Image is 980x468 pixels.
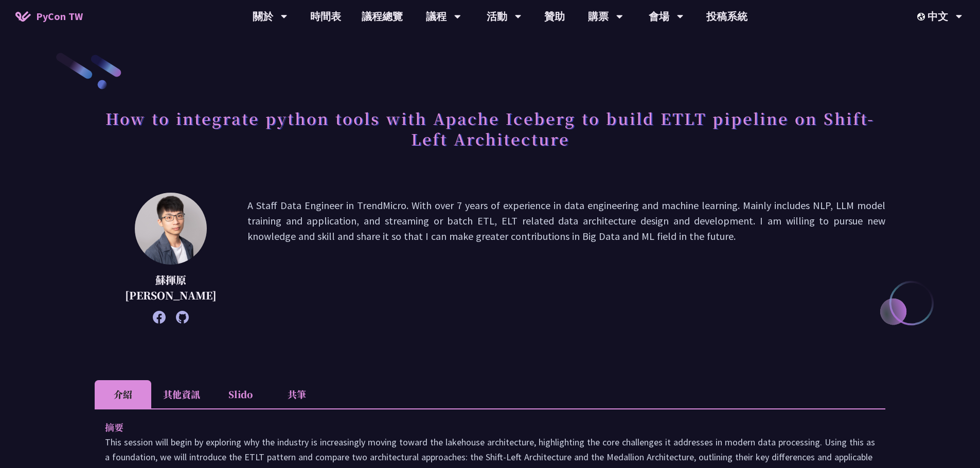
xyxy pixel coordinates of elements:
p: 摘要 [105,420,854,435]
img: Locale Icon [917,13,928,21]
li: 介紹 [95,380,151,408]
li: 其他資訊 [151,380,212,408]
p: 蘇揮原 [PERSON_NAME] [120,272,222,303]
li: Slido [212,380,269,408]
p: A Staff Data Engineer in TrendMicro. With over 7 years of experience in data engineering and mach... [247,198,885,319]
img: Home icon of PyCon TW 2025 [15,11,31,22]
li: 共筆 [269,380,325,408]
h1: How to integrate python tools with Apache Iceberg to build ETLT pipeline on Shift-Left Architecture [95,103,885,154]
img: 蘇揮原 Mars Su [135,193,207,265]
span: PyCon TW [36,9,83,24]
a: PyCon TW [5,4,93,29]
